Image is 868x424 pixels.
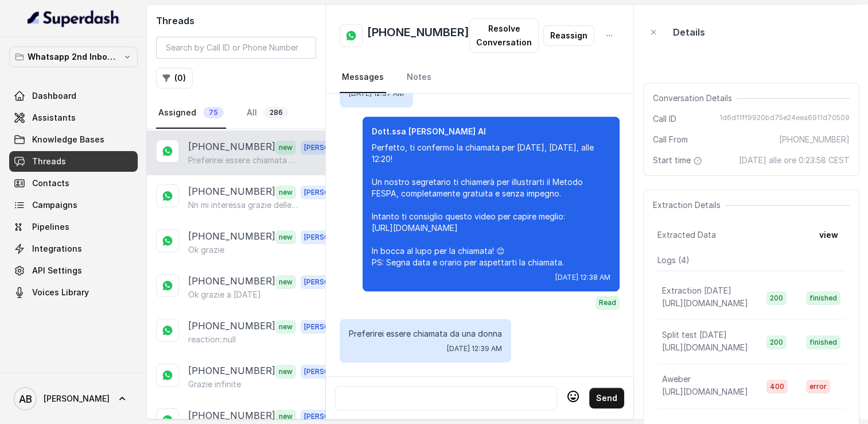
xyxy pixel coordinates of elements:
[469,18,539,53] button: Resolve Conversation
[188,140,275,155] p: [PHONE_NUMBER]
[340,62,386,93] a: Messages
[301,365,365,379] span: [PERSON_NAME]
[653,155,704,166] span: Start time
[188,379,241,390] p: Grazie infinite
[301,275,365,289] span: [PERSON_NAME]
[275,365,296,379] span: new
[739,155,850,166] span: [DATE] alle ore 0:23:58 CEST
[9,195,138,215] a: Campaigns
[32,221,69,233] span: Pipelines
[9,151,138,172] a: Threads
[188,199,298,211] p: Nn mi interessa grazie delle informazioni
[301,141,365,155] span: [PERSON_NAME]
[9,282,138,303] a: Voices Library
[657,255,845,266] p: Logs ( 4 )
[275,230,296,244] span: new
[32,90,76,102] span: Dashboard
[275,186,296,199] span: new
[188,364,275,379] p: [PHONE_NUMBER]
[372,126,610,137] p: Dott.ssa [PERSON_NAME] AI
[32,134,104,145] span: Knowledge Bases
[367,24,469,47] h2: [PHONE_NUMBER]
[188,408,275,423] p: [PHONE_NUMBER]
[340,62,620,93] nav: Tabs
[203,107,224,118] span: 75
[156,98,226,129] a: Assigned75
[779,134,850,145] span: [PHONE_NUMBER]
[812,225,845,245] button: view
[349,328,502,340] p: Preferirei essere chiamata da una donna
[9,129,138,150] a: Knowledge Bases
[188,244,224,256] p: Ok grazie
[156,14,316,28] h2: Threads
[766,336,787,349] span: 200
[543,25,594,46] button: Reassign
[806,291,840,305] span: finished
[9,86,138,106] a: Dashboard
[188,229,275,244] p: [PHONE_NUMBER]
[9,107,138,128] a: Assistants
[188,184,275,199] p: [PHONE_NUMBER]
[9,260,138,281] a: API Settings
[555,273,610,282] span: [DATE] 12:38 AM
[662,329,727,341] p: Split test [DATE]
[32,265,82,276] span: API Settings
[766,291,787,305] span: 200
[653,113,676,125] span: Call ID
[653,199,725,211] span: Extraction Details
[301,186,365,199] span: [PERSON_NAME]
[595,296,620,310] span: Read
[372,142,610,268] p: Perfetto, ti confermo la chiamata per [DATE], [DATE], alle 12:20! Un nostro segretario ti chiamer...
[44,393,110,404] span: [PERSON_NAME]
[589,388,624,408] button: Send
[9,217,138,237] a: Pipelines
[32,178,69,189] span: Contacts
[32,199,77,211] span: Campaigns
[32,243,82,255] span: Integrations
[32,112,76,124] span: Assistants
[188,289,261,300] p: Ok grazie a [DATE]
[404,62,434,93] a: Notes
[9,47,138,67] button: Whatsapp 2nd Inbound BM5
[719,113,850,125] span: 1d6d11ff9920bd75e24eea6911d70509
[156,37,316,59] input: Search by Call ID or Phone Number
[275,141,296,155] span: new
[9,383,138,415] a: [PERSON_NAME]
[275,275,296,289] span: new
[301,410,365,423] span: [PERSON_NAME]
[28,9,120,28] img: light.svg
[662,373,691,385] p: Aweber
[662,387,748,396] span: [URL][DOMAIN_NAME]
[662,285,731,296] p: Extraction [DATE]
[301,230,365,244] span: [PERSON_NAME]
[653,92,737,104] span: Conversation Details
[9,238,138,259] a: Integrations
[806,336,840,349] span: finished
[806,380,830,394] span: error
[188,155,298,166] p: Preferirei essere chiamata da una donna
[349,89,404,98] span: [DATE] 12:37 AM
[662,298,748,308] span: [URL][DOMAIN_NAME]
[156,98,316,129] nav: Tabs
[32,156,66,167] span: Threads
[188,274,275,289] p: [PHONE_NUMBER]
[156,68,193,88] button: (0)
[662,342,748,352] span: [URL][DOMAIN_NAME]
[9,173,138,194] a: Contacts
[244,98,291,129] a: All286
[657,229,716,241] span: Extracted Data
[447,344,502,353] span: [DATE] 12:39 AM
[19,393,32,405] text: AB
[301,320,365,334] span: [PERSON_NAME]
[275,320,296,334] span: new
[653,134,688,145] span: Call From
[673,25,705,39] p: Details
[188,319,275,334] p: [PHONE_NUMBER]
[275,410,296,423] span: new
[188,334,236,345] p: reaction::null
[264,107,289,118] span: 286
[28,50,119,64] p: Whatsapp 2nd Inbound BM5
[32,287,89,298] span: Voices Library
[766,380,788,394] span: 400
